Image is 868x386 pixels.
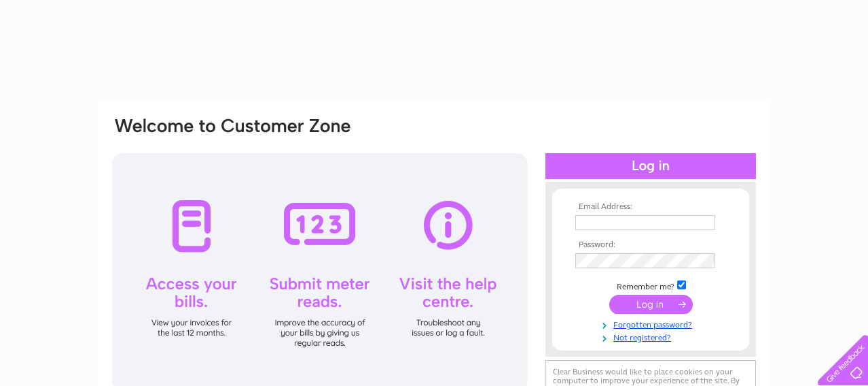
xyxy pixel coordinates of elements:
a: Not registered? [575,330,729,343]
th: Email Address: [572,202,729,212]
a: Forgotten password? [575,317,729,330]
td: Remember me? [572,278,729,292]
th: Password: [572,240,729,250]
input: Submit [609,295,693,314]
